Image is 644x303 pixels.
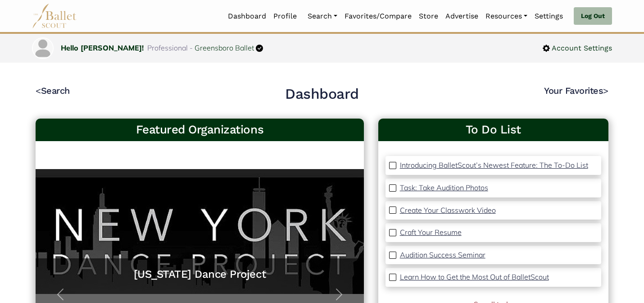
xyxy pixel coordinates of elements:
p: Introducing BalletScout’s Newest Feature: The To-Do List [400,161,588,170]
a: Introducing BalletScout’s Newest Feature: The To-Do List [400,160,588,171]
img: profile picture [33,38,53,58]
a: Task: Take Audition Photos [400,182,488,194]
a: Search [304,7,341,26]
a: Advertise [442,7,482,26]
a: Craft Your Resume [400,227,462,239]
p: Craft Your Resume [400,228,462,237]
code: < [36,85,41,96]
h3: Featured Organizations [43,122,357,138]
a: To Do List [385,122,601,138]
a: <Search [36,85,70,96]
a: Hello [PERSON_NAME]! [61,43,144,52]
a: Greensboro Ballet [195,43,254,52]
p: Learn How to Get the Most Out of BalletScout [400,272,549,281]
a: Dashboard [224,7,270,26]
a: Log Out [574,7,612,25]
a: Favorites/Compare [341,7,415,26]
p: Audition Success Seminar [400,250,485,259]
a: Learn How to Get the Most Out of BalletScout [400,271,549,283]
a: Your Favorites> [544,85,608,96]
a: Store [415,7,442,26]
a: Create Your Classwork Video [400,205,496,216]
a: Resources [482,7,531,26]
h2: Dashboard [285,85,359,104]
p: Task: Take Audition Photos [400,183,488,192]
a: Settings [531,7,567,26]
p: Create Your Classwork Video [400,206,496,215]
a: Account Settings [543,42,612,54]
span: - [190,43,193,52]
a: Profile [270,7,300,26]
a: Audition Success Seminar [400,249,485,261]
span: Professional [147,43,188,52]
span: Account Settings [550,42,612,54]
code: > [603,85,608,96]
a: [US_STATE] Dance Project [45,267,355,281]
